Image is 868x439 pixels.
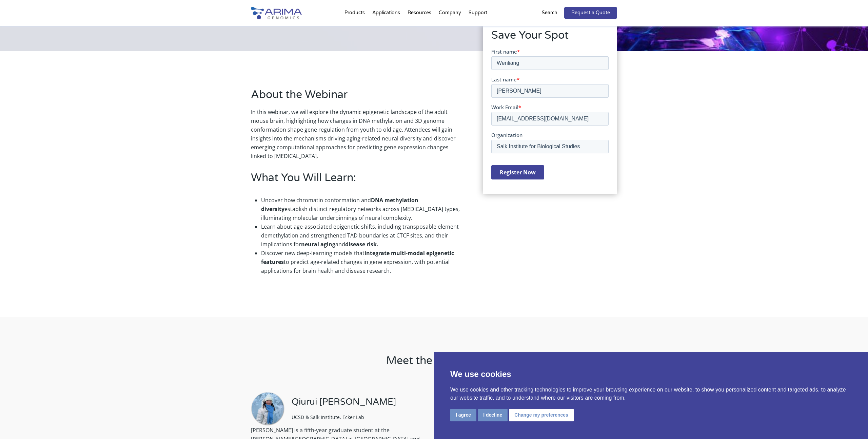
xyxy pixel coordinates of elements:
iframe: Form 1 [491,48,609,185]
p: We use cookies and other tracking technologies to improve your browsing experience on our website... [450,386,852,402]
li: Uncover how chromatin conformation and establish distinct regulatory networks across [MEDICAL_DAT... [261,196,462,222]
img: Webinar-Photos-2025-4.png [251,392,285,426]
p: Search [542,8,557,17]
h2: Save Your Spot [491,28,609,48]
button: Change my preferences [509,409,574,421]
h3: Qiurui [PERSON_NAME] [292,397,396,413]
h2: Meet the Speakers [251,353,617,374]
p: In this webinar, we will explore the dynamic epigenetic landscape of the adult mouse brain, highl... [251,108,462,160]
button: I decline [478,409,508,421]
h2: About the Webinar [251,87,462,108]
p: We use cookies [450,368,852,380]
a: Request a Quote [564,7,617,19]
li: Discover new deep-learning models that to predict age-related changes in gene expression, with po... [261,249,462,275]
strong: disease risk. [345,241,378,248]
span: UCSD & Salk Institute, Ecker Lab [292,414,364,420]
button: I agree [450,409,476,421]
strong: neural aging [301,241,335,248]
li: Learn about age-associated epigenetic shifts, including transposable element demethylation and st... [261,222,462,249]
img: Arima-Genomics-logo [251,7,302,19]
h2: What You Will Learn: [251,170,462,191]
